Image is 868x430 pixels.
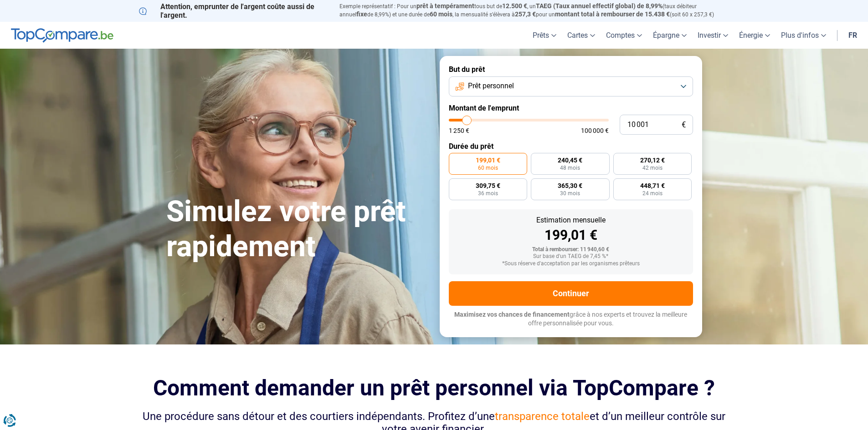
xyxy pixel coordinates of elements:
a: Prêts [527,22,562,49]
a: Cartes [562,22,601,49]
label: Montant de l'emprunt [449,104,693,112]
img: TopCompare [11,28,113,43]
a: Épargne [647,22,692,49]
div: Estimation mensuelle [456,217,686,224]
span: Maximisez vos chances de financement [454,311,570,318]
span: 60 mois [478,165,498,171]
span: transparence totale [495,410,590,423]
div: Sur base d'un TAEG de 7,45 %* [456,253,686,260]
span: 24 mois [642,191,663,196]
span: 30 mois [560,191,580,196]
span: 36 mois [478,191,498,196]
span: 60 mois [430,10,452,18]
span: montant total à rembourser de 15.438 € [555,10,670,18]
span: 100 000 € [581,127,609,134]
a: Énergie [734,22,776,49]
p: Attention, emprunter de l'argent coûte aussi de l'argent. [139,2,329,20]
span: 365,30 € [558,182,582,189]
label: But du prêt [449,65,693,74]
p: Exemple représentatif : Pour un tous but de , un (taux débiteur annuel de 8,99%) et une durée de ... [339,2,729,19]
h2: Comment demander un prêt personnel via TopCompare ? [139,375,729,400]
div: 199,01 € [456,228,686,242]
button: Continuer [449,281,693,306]
span: 270,12 € [640,157,665,163]
span: fixe [356,10,367,18]
span: 12.500 € [502,2,527,10]
div: Total à rembourser: 11 940,60 € [456,247,686,253]
button: Prêt personnel [449,76,693,96]
span: 42 mois [642,165,663,171]
span: 257,3 € [515,10,536,18]
span: 309,75 € [476,182,500,189]
p: grâce à nos experts et trouvez la meilleure offre personnalisée pour vous. [449,310,693,328]
span: TAEG (Taux annuel effectif global) de 8,99% [536,2,663,10]
span: Prêt personnel [468,81,514,91]
a: fr [843,22,863,49]
span: prêt à tempérament [416,2,474,10]
span: 1 250 € [449,127,469,134]
a: Comptes [601,22,647,49]
label: Durée du prêt [449,142,693,151]
a: Investir [692,22,734,49]
span: 448,71 € [640,182,665,189]
div: *Sous réserve d'acceptation par les organismes prêteurs [456,261,686,267]
a: Plus d'infos [776,22,832,49]
span: 199,01 € [476,157,500,163]
span: 240,45 € [558,157,582,163]
span: € [682,121,686,129]
span: 48 mois [560,165,580,171]
h1: Simulez votre prêt rapidement [166,194,429,264]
